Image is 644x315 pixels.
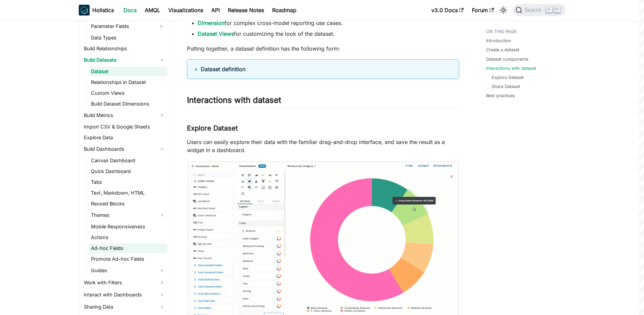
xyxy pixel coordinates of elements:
[89,233,167,242] a: Actions
[187,95,459,108] h2: Interactions with dataset
[224,5,268,16] a: Release Notes
[92,6,114,14] b: Holistics
[187,124,459,133] h3: Explore Dataset
[554,7,560,13] kbd: K
[89,254,167,264] a: Promote Ad-hoc Fields
[492,74,524,81] a: Explore Dataset
[89,265,167,276] a: Guides
[89,210,167,221] a: Themes
[198,30,234,37] a: Dataset Views
[82,55,167,65] a: Build Datasets
[522,7,546,13] span: Search
[82,144,167,154] a: Build Dashboards
[198,30,459,38] li: for customizing the look of the dataset.
[492,83,520,90] a: Share Dataset
[546,7,552,13] kbd: ⌘
[498,5,509,16] button: Switch between dark and light mode (currently light mode)
[198,20,224,26] a: Dimension
[89,156,167,165] a: Canvas Dashboard
[72,20,173,315] nav: Docs sidebar
[89,188,167,198] a: Text, Markdown, HTML
[89,177,167,187] a: Tabs
[119,5,141,16] a: Docs
[82,302,167,312] a: Sharing Data
[82,289,167,300] a: Interact with Dashboards
[89,33,167,42] a: Data Types
[198,19,459,27] li: for complex cross-model reporting use cases.
[82,277,167,288] a: Work with Filters
[79,5,114,16] a: HolisticsHolistics
[187,138,459,154] p: Users can easily explore their data with the familiar drag-and-drop interface, and save the resul...
[486,65,536,71] a: Interactions with dataset
[201,66,245,73] b: Dataset definition
[89,167,167,176] a: Quick Dashboard
[82,122,167,132] a: Import CSV & Google Sheets
[513,4,565,16] button: Search (Command+K)
[82,110,167,121] a: Build Metrics
[155,21,167,32] button: Expand sidebar category 'Parameter Fields'
[486,47,519,53] a: Create a dataset
[468,5,498,16] a: Forum
[268,5,301,16] a: Roadmap
[141,5,164,16] a: AMQL
[89,199,167,208] a: Reused Blocks
[89,67,167,76] a: Dataset
[164,5,207,16] a: Visualizations
[486,92,515,99] a: Best practices
[82,133,167,142] a: Explore Data
[427,5,468,16] a: v3.0 Docs
[89,244,167,253] a: Ad-hoc Fields
[89,21,155,32] a: Parameter Fields
[187,45,459,53] p: Putting together, a dataset definition has the following form:
[486,37,511,44] a: Introduction
[79,5,90,16] img: Holistics
[89,88,167,98] a: Custom Views
[89,222,167,231] a: Mobile Responsiveness
[89,78,167,87] a: Relationships in Dataset
[89,99,167,109] a: Build Dataset Dimensions
[82,44,167,53] a: Build Relationships
[486,56,528,62] a: Dataset components
[207,5,224,16] a: API
[195,65,451,73] summary: Dataset definition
